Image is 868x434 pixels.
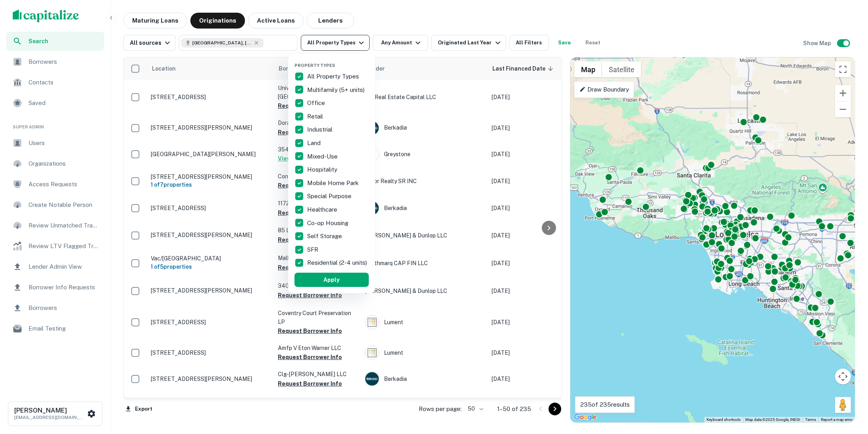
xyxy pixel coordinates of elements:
[307,125,334,134] p: Industrial
[307,165,339,174] p: Hospitality
[294,63,335,68] span: Property Types
[307,72,361,81] p: All Property Types
[307,138,322,148] p: Land
[307,231,344,241] p: Self Storage
[307,258,368,268] p: Residential (2-4 units)
[307,178,360,188] p: Mobile Home Park
[307,112,325,121] p: Retail
[307,98,327,108] p: Office
[307,205,339,214] p: Healthcare
[294,273,369,287] button: Apply
[828,371,868,409] iframe: Chat Widget
[307,152,339,161] p: Mixed-Use
[307,218,350,228] p: Co-op Housing
[307,245,320,254] p: SFR
[307,191,353,201] p: Special Purpose
[307,85,366,95] p: Multifamily (5+ units)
